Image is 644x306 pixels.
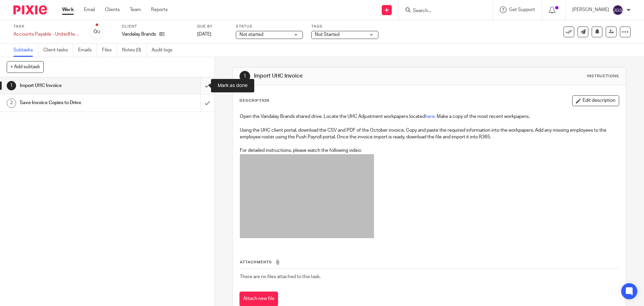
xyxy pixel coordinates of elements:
[78,44,97,57] a: Emails
[311,24,378,29] label: Tags
[239,32,263,37] span: Not started
[240,113,619,120] p: Open the Vandalay Brands shared drive. Locate the UHC Adjustment workpapers located . Make a copy...
[130,6,141,13] a: Team
[240,127,619,141] p: Using the UHC client portal, download the CSV and PDF of the October invoice. Copy and paste the ...
[13,24,80,29] label: Task
[94,28,100,36] div: 0
[20,81,136,91] h1: Import UHC Invoice
[7,61,44,73] button: + Add subtask
[13,31,80,38] div: Accounts Payable - UnitedHealthcare Invoice Import (VAN) - October
[7,98,16,108] div: 2
[13,31,80,38] div: Accounts Payable - UnitedHealthcare Invoice Import ([GEOGRAPHIC_DATA]) - October
[236,24,303,29] label: Status
[62,6,74,13] a: Work
[105,6,120,13] a: Clients
[122,44,147,57] a: Notes (0)
[97,30,100,34] small: /2
[240,147,619,154] p: For detailed instructions, please watch the following video:
[7,81,16,90] div: 1
[13,44,38,57] a: Subtasks
[572,6,609,13] p: [PERSON_NAME]
[102,44,117,57] a: Files
[151,6,168,13] a: Reports
[197,24,227,29] label: Due by
[122,31,156,38] p: Vandalay Brands
[122,24,189,29] label: Client
[84,6,95,13] a: Email
[254,73,444,80] h1: Import UHC Invoice
[572,95,619,106] button: Edit description
[20,98,136,108] h1: Save Invoice Copies to Drive
[240,274,321,279] span: There are no files attached to this task.
[197,32,211,37] span: [DATE]
[587,74,619,79] div: Instructions
[315,32,339,37] span: Not Started
[412,8,473,14] input: Search
[43,44,73,57] a: Client tasks
[425,114,435,119] a: here
[612,5,623,15] img: svg%3E
[152,44,177,57] a: Audit logs
[13,5,47,14] img: Pixie
[239,98,269,103] p: Description
[240,260,272,264] span: Attachments
[239,71,250,82] div: 1
[509,7,535,12] span: Get Support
